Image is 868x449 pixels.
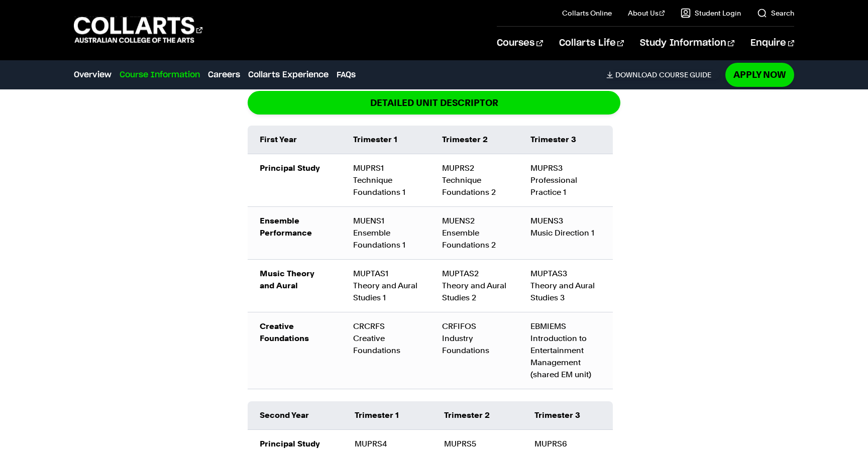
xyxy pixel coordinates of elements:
a: FAQs [337,69,356,81]
a: Course Information [120,69,200,81]
a: Collarts Online [562,8,612,18]
td: MUPRS3 Professional Practice 1 [518,154,613,207]
td: MUPRS1 Technique Foundations 1 [341,154,429,207]
div: MUPTAS2 Theory and Aural Studies 2 [442,268,506,304]
td: Trimester 1 [341,126,429,154]
a: Student Login [681,8,741,18]
td: MUENS2 Ensemble Foundations 2 [430,207,518,260]
td: Trimester 3 [518,126,613,154]
a: Apply Now [725,63,794,86]
a: Collarts Experience [248,69,329,81]
td: Trimester 1 [343,401,432,430]
td: Trimester 2 [432,401,522,430]
a: DownloadCourse Guide [606,70,719,79]
td: MUPTAS1 Theory and Aural Studies 1 [341,260,429,312]
td: First Year [248,126,341,154]
a: Careers [208,69,240,81]
a: Overview [74,69,112,81]
a: Courses [497,27,542,60]
span: Download [615,70,657,79]
td: CRFIFOS Industry Foundations [430,312,518,389]
a: About Us [628,8,665,18]
td: Second Year [248,401,343,430]
strong: Principal Study [260,163,320,173]
td: MUPRS2 Technique Foundations 2 [430,154,518,207]
div: MUENS3 Music Direction 1 [530,215,601,239]
strong: Music Theory and Aural [260,269,314,290]
strong: Principal Study [260,439,320,448]
td: CRCRFS Creative Foundations [341,312,429,389]
div: Go to homepage [74,16,202,44]
a: DETAILED UNIT DESCRIPTOR [248,91,620,115]
a: Enquire [750,27,794,60]
div: EBMIEMS Introduction to Entertainment Management (shared EM unit) [530,320,601,381]
td: Trimester 2 [430,126,518,154]
div: MUENS1 Ensemble Foundations 1 [353,215,417,251]
td: Trimester 3 [522,401,613,430]
a: Collarts Life [559,27,624,60]
strong: Ensemble Performance [260,216,312,238]
strong: Creative Foundations [260,321,309,343]
a: Search [757,8,794,18]
a: Study Information [640,27,734,60]
div: MUPTAS3 Theory and Aural Studies 3 [530,268,601,304]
